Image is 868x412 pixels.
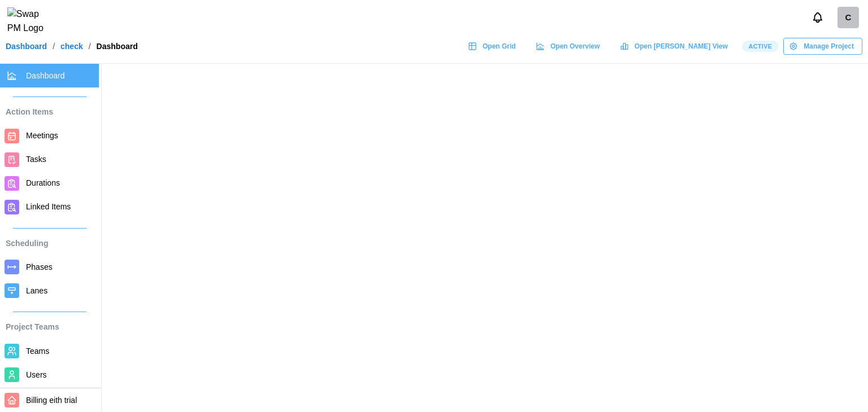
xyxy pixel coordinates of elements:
a: check [60,42,83,50]
a: Open [PERSON_NAME] View [614,38,736,55]
span: Teams [26,347,49,356]
img: Swap PM Logo [7,7,53,36]
span: Linked Items [26,202,71,211]
button: Notifications [808,8,827,27]
span: Meetings [26,131,58,140]
span: Manage Project [804,38,854,54]
span: Tasks [26,155,46,164]
div: / [53,42,55,50]
span: Open [PERSON_NAME] View [635,38,728,54]
span: Billing eith trial [26,396,77,405]
a: Open Grid [462,38,524,55]
span: Phases [26,262,53,271]
div: C [837,7,859,28]
span: Dashboard [26,71,65,80]
a: Open Overview [530,38,609,55]
a: companyadmin [837,7,859,28]
button: Manage Project [783,38,862,55]
div: Dashboard [97,42,138,50]
div: / [89,42,91,50]
span: Users [26,370,47,379]
span: Durations [26,178,60,187]
span: Open Overview [550,38,600,54]
span: Lanes [26,286,47,295]
a: Dashboard [6,42,47,50]
span: Active [748,41,772,51]
span: Open Grid [483,38,516,54]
